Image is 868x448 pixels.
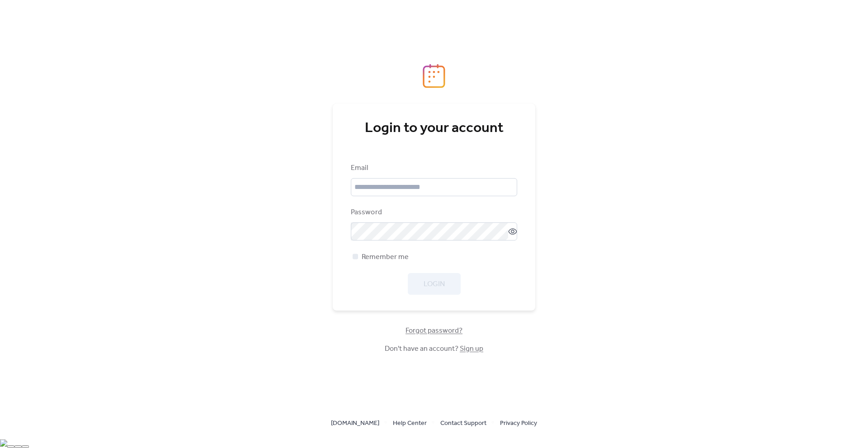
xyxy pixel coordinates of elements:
[351,163,515,174] div: Email
[331,418,379,429] span: [DOMAIN_NAME]
[22,445,29,448] button: Toggle panel
[351,207,515,218] div: Password
[385,344,483,354] span: Don't have an account?
[362,252,409,263] span: Remember me
[460,342,483,356] a: Sign up
[500,417,537,429] a: Privacy Policy
[423,64,445,88] img: logo
[406,328,462,333] a: Forgot password?
[351,119,517,137] div: Login to your account
[440,417,486,429] a: Contact Support
[14,445,22,448] button: Configure panel
[331,417,379,429] a: [DOMAIN_NAME]
[393,418,427,429] span: Help Center
[406,325,462,336] span: Forgot password?
[500,418,537,429] span: Privacy Policy
[393,417,427,429] a: Help Center
[7,445,14,448] button: Close panel
[440,418,486,429] span: Contact Support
